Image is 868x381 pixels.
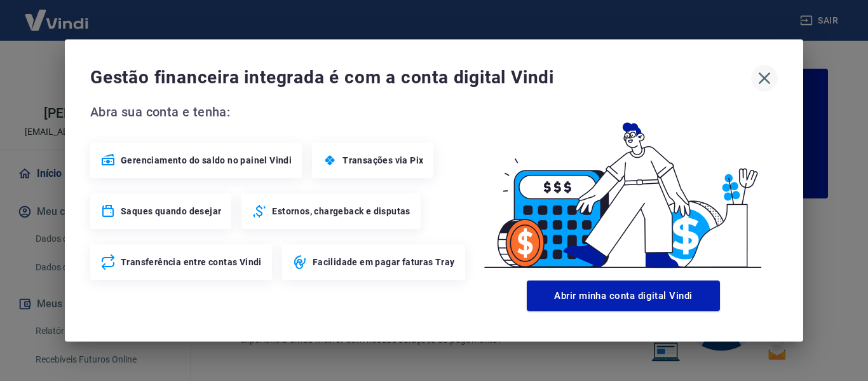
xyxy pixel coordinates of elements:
button: Abrir minha conta digital Vindi [527,281,720,311]
span: Gerenciamento do saldo no painel Vindi [121,154,292,167]
span: Facilidade em pagar faturas Tray [313,256,455,268]
span: Gestão financeira integrada é com a conta digital Vindi [90,65,751,90]
span: Transferência entre contas Vindi [121,256,262,268]
span: Saques quando desejar [121,205,221,218]
img: Good Billing [469,102,778,275]
span: Transações via Pix [342,154,423,167]
span: Estornos, chargeback e disputas [272,205,410,218]
span: Abra sua conta e tenha: [90,102,469,122]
